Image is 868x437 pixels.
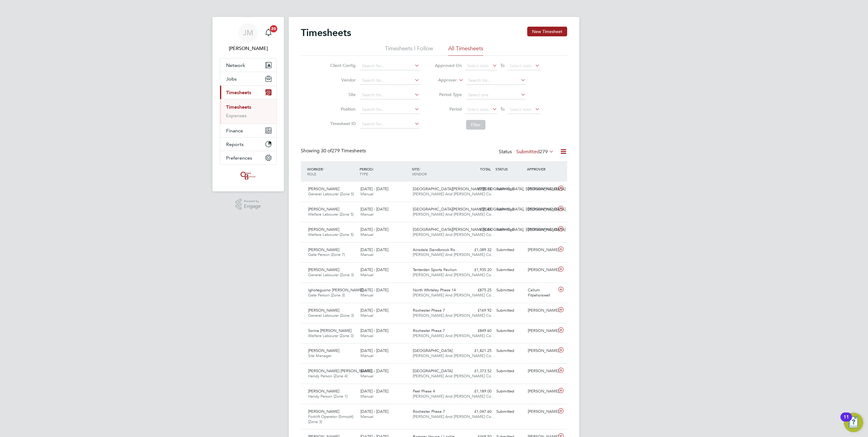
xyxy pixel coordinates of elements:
span: Jack Mott [220,45,277,52]
input: Search for... [360,62,419,70]
span: Site Manager [308,353,331,358]
img: oneillandbrennan-logo-retina.png [239,171,257,180]
span: To [498,61,506,69]
label: Client Config [328,63,356,68]
span: Manual [360,414,373,419]
div: [PERSON_NAME] [525,204,557,214]
div: [PERSON_NAME] [525,407,557,417]
input: Search for... [360,91,419,99]
span: 279 Timesheets [321,148,366,154]
div: Submitted [494,386,525,396]
a: Powered byEngage [235,199,261,210]
span: General Labourer (Zone 5) [308,191,354,197]
div: Submitted [494,285,525,295]
span: Tenterden Sports Pavilion [413,267,457,272]
span: ROLE [307,171,316,176]
span: 30 of [321,148,332,154]
span: Handy Person (Zone 4) [308,373,347,379]
span: [GEOGRAPHIC_DATA][PERSON_NAME][GEOGRAPHIC_DATA], [GEOGRAPHIC_DATA]… [413,207,569,212]
span: Ighoteguono [PERSON_NAME]… [308,287,367,293]
div: Showing [301,148,367,154]
div: Submitted [494,306,525,316]
span: TYPE [360,171,368,176]
li: Timesheets I Follow [385,45,433,56]
div: [PERSON_NAME] [525,346,557,356]
button: Network [220,58,276,72]
div: [PERSON_NAME] [525,306,557,316]
label: Position [328,106,356,112]
span: Forklift Operator (Simcott) (Zone 3) [308,414,353,424]
span: Preferences [226,155,252,161]
span: [GEOGRAPHIC_DATA] [413,368,452,373]
span: Manual [360,293,373,298]
span: [DATE] - [DATE] [360,368,388,373]
span: Engage [244,204,261,209]
button: Filter [466,120,485,130]
div: [PERSON_NAME] [525,386,557,396]
span: 20 [270,25,277,32]
span: Welfare Labourer (Zone 5) [308,212,353,217]
div: Callum Fitzehorswell [525,285,557,300]
span: Select date [510,63,531,68]
span: / [373,167,374,171]
span: TOTAL [480,167,491,171]
span: Select date [510,107,531,112]
span: [PERSON_NAME] And [PERSON_NAME] Co… [413,394,495,399]
span: Manual [360,272,373,277]
label: Approved On [435,63,462,68]
div: [PERSON_NAME] [525,366,557,376]
span: General Labourer (Zone 3) [308,313,354,318]
span: [PERSON_NAME] [308,409,339,414]
button: Timesheets [220,86,276,99]
span: Powered by [244,199,261,204]
div: £74.84 [462,225,494,235]
div: Status [499,148,555,156]
span: [PERSON_NAME] [308,308,339,313]
span: Manual [360,313,373,318]
span: [PERSON_NAME] And [PERSON_NAME] Co… [413,414,495,419]
a: Go to home page [220,171,277,180]
span: [PERSON_NAME] [308,389,339,394]
span: [DATE] - [DATE] [360,207,388,212]
span: Manual [360,394,373,399]
span: [PERSON_NAME] [308,348,339,353]
label: Period Type [435,92,462,97]
div: Submitted [494,225,525,235]
span: Gate Person (Zone 3) [308,293,345,298]
span: [DATE] - [DATE] [360,308,388,313]
div: Timesheets [220,99,276,124]
span: Manual [360,373,373,379]
div: SITE [410,164,463,179]
span: Jobs [226,76,237,82]
span: Manual [360,333,373,338]
span: [GEOGRAPHIC_DATA] [413,348,452,353]
div: [PERSON_NAME] [525,326,557,336]
input: Search for... [466,76,526,85]
input: Select one [466,91,526,99]
span: [PERSON_NAME] [PERSON_NAME]… [308,368,376,373]
span: [PERSON_NAME] And [PERSON_NAME] Co… [413,293,495,298]
input: Search for... [360,105,419,114]
div: Submitted [494,366,525,376]
div: £1,089.32 [462,245,494,255]
span: Select date [467,63,489,68]
span: Timesheets [226,90,251,95]
span: Ainsdale (Sandbrook Ro… [413,247,459,252]
span: Rochester Phase 7 [413,308,445,313]
div: WORKER [306,164,358,179]
span: [DATE] - [DATE] [360,409,388,414]
nav: Main navigation [212,17,284,191]
span: [PERSON_NAME] And [PERSON_NAME] Co… [413,272,495,277]
div: Submitted [494,265,525,275]
span: VENDOR [412,171,427,176]
span: To [498,105,506,113]
div: Submitted [494,245,525,255]
span: [DATE] - [DATE] [360,287,388,293]
span: [PERSON_NAME] [308,207,339,212]
span: JM [243,29,253,37]
span: Rochester Phase 7 [413,409,445,414]
button: Finance [220,124,276,137]
span: / [323,167,324,171]
span: North Whiteley Phase 14 [413,287,456,293]
span: Manual [360,191,373,197]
